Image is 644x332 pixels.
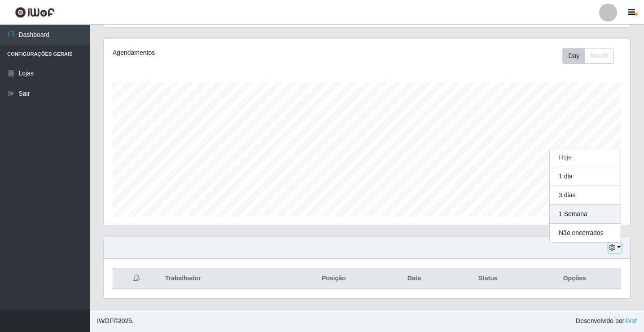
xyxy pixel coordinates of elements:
[15,7,55,18] img: CoreUI Logo
[562,48,614,64] div: First group
[576,316,637,326] span: Desenvolvido por
[550,167,621,186] button: 1 dia
[562,48,585,64] button: Day
[381,268,447,289] th: Data
[550,205,621,224] button: 1 Semana
[585,48,614,64] button: Month
[447,268,529,289] th: Status
[562,48,621,64] div: Toolbar with button groups
[97,316,134,326] span: © 2025 .
[286,268,381,289] th: Posição
[624,317,637,324] a: iWof
[550,148,621,167] button: Hoje
[550,224,621,242] button: Não encerrados
[97,317,114,324] span: IWOF
[550,186,621,205] button: 3 dias
[160,268,286,289] th: Trabalhador
[113,48,317,58] div: Agendamentos
[529,268,621,289] th: Opções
